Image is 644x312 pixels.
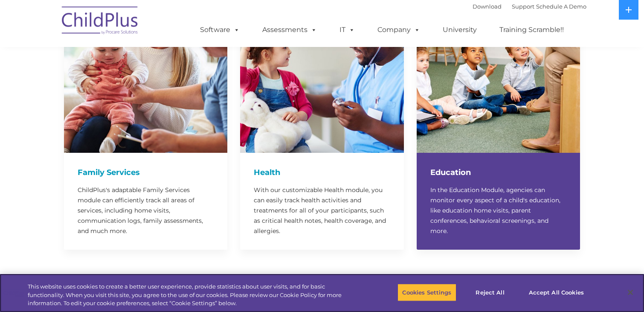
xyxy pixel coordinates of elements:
h4: Education [430,166,566,178]
a: Support [512,3,534,10]
a: IT [331,21,363,38]
div: This website uses cookies to create a better user experience, provide statistics about user visit... [28,283,354,308]
button: Close [621,283,640,302]
img: ChildPlus by Procare Solutions [58,0,143,43]
a: Download [473,3,502,10]
h4: Family Services [78,166,214,178]
h4: Health [254,166,390,178]
p: With our customizable Health module, you can easily track health activities and treatments for al... [254,185,390,236]
a: Software [191,21,248,38]
p: ChildPlus's adaptable Family Services module can efficiently track all areas of services, includi... [78,185,214,236]
font: | [473,3,586,10]
a: Company [369,21,429,38]
a: University [434,21,485,38]
a: Assessments [254,21,325,38]
a: Schedule A Demo [536,3,586,10]
button: Reject All [464,283,517,301]
button: Cookies Settings [397,283,456,301]
p: In the Education Module, agencies can monitor every aspect of a child's education, like education... [430,185,566,236]
a: Training Scramble!! [491,21,572,38]
button: Accept All Cookies [524,283,589,301]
